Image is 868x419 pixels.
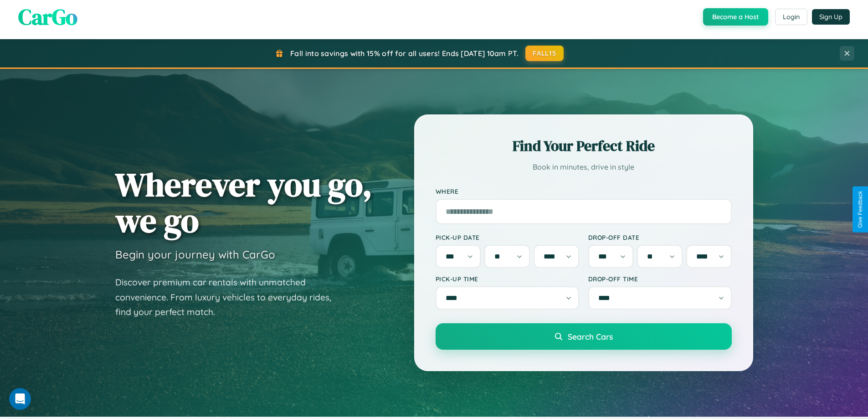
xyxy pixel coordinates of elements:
p: Book in minutes, drive in style [436,160,732,174]
button: Search Cars [436,323,732,350]
button: FALL15 [525,46,564,61]
label: Drop-off Date [588,233,732,241]
h1: Wherever you go, we go [115,166,372,238]
h3: Begin your journey with CarGo [115,248,275,261]
p: Discover premium car rentals with unmatched convenience. From luxury vehicles to everyday rides, ... [115,275,343,320]
label: Where [436,187,732,195]
iframe: Intercom live chat [9,388,31,410]
label: Pick-up Date [436,233,579,241]
button: Login [775,9,807,25]
h2: Find Your Perfect Ride [436,136,732,156]
button: Sign Up [812,9,850,25]
span: Search Cars [568,331,613,341]
span: CarGo [18,2,77,32]
button: Become a Host [703,8,768,26]
span: Fall into savings with 15% off for all users! Ends [DATE] 10am PT. [290,49,519,58]
label: Drop-off Time [588,275,732,283]
label: Pick-up Time [436,275,579,283]
div: Give Feedback [857,191,863,228]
